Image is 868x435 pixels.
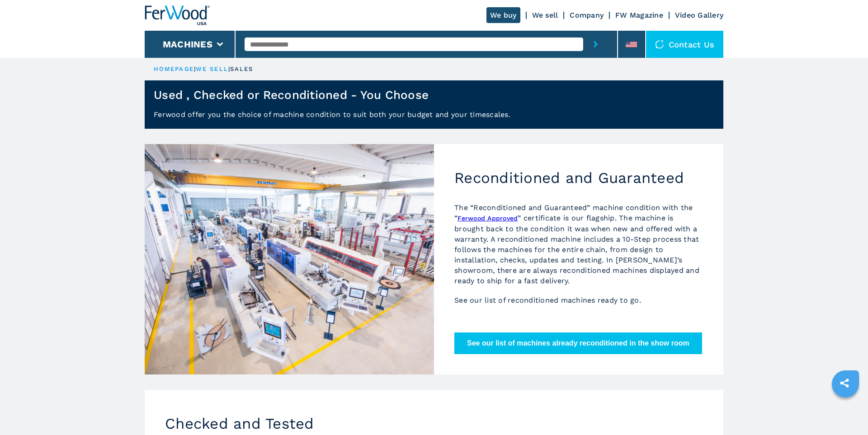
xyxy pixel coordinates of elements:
[145,144,434,374] img: Reconditioned and Guaranteed
[458,215,518,222] a: Ferwood Approved
[655,40,664,49] img: Contact us
[228,65,230,72] span: |
[154,65,194,72] a: HOMEPAGE
[675,11,723,19] a: Video Gallery
[486,7,520,23] a: We buy
[196,65,228,72] a: we sell
[570,11,604,19] a: Company
[230,65,254,73] p: sales
[454,332,702,354] button: See our list of machines already reconditioned in the show room
[454,169,703,187] h2: Reconditioned and Guaranteed
[583,31,608,58] button: submit-button
[145,109,723,129] p: Ferwood offer you the choice of machine condition to suit both your budget and your timescales.
[646,31,724,58] div: Contact us
[145,5,210,25] img: Ferwood
[615,11,663,19] a: FW Magazine
[830,394,861,428] iframe: Chat
[163,39,212,50] button: Machines
[532,11,558,19] a: We sell
[833,372,856,394] a: sharethis
[165,415,414,433] h2: Checked and Tested
[194,65,196,72] span: |
[454,295,703,305] p: See our list of reconditioned machines ready to go.
[454,202,703,286] p: The “Reconditioned and Guaranteed” machine condition with the “ ” certificate is our flagship. Th...
[154,88,429,102] h1: Used , Checked or Reconditioned - You Choose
